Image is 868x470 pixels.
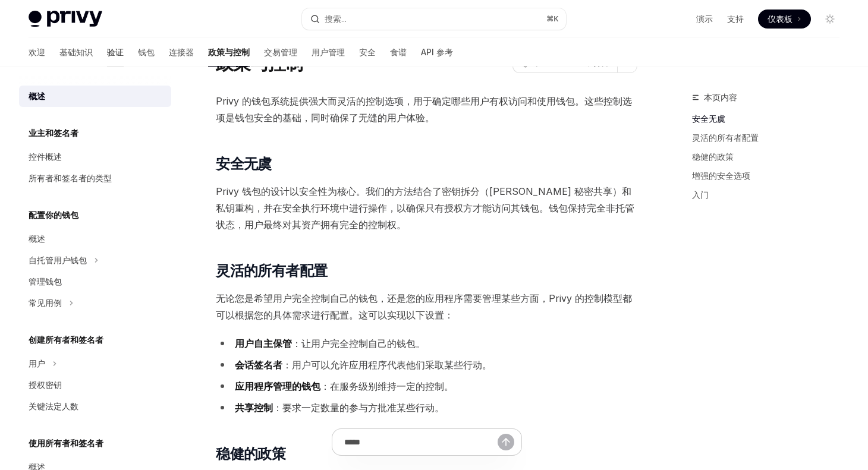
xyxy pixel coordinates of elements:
a: 安全无虞 [692,109,849,128]
a: 政策与控制 [208,38,250,67]
a: 所有者和签名者的类型 [19,168,171,189]
font: 搜索... [325,14,347,24]
a: 验证 [107,38,124,67]
a: 食谱 [390,38,407,67]
font: 控件概述 [29,152,62,162]
font: 演示 [696,14,713,24]
font: Privy 钱包的设计以安全性为核心。我们的方法结合了密钥拆分（[PERSON_NAME] 秘密共享）和私钥重构，并在安全执行环境中进行操作，以确保只有授权方才能访问其钱包。钱包保持完全非托管状... [216,185,634,231]
font: 用户管理 [312,47,345,57]
font: 灵活的所有者配置 [692,133,759,143]
font: 无论您是希望用户完全控制自己的钱包，还是您的应用程序需要管理某些方面，Privy 的控制模型都可以根据您的具体需求进行配置。这可以实现以下设置： [216,292,632,321]
font: 安全无虞 [692,113,725,124]
font: K [553,14,559,23]
font: API 参考 [421,47,453,57]
font: ：在服务级别维持一定的控制。 [320,380,454,392]
font: 概述 [29,234,45,244]
font: 基础知识 [59,47,93,57]
a: 概述 [19,228,171,250]
font: 配置你的钱包 [29,210,78,220]
a: 交易管理 [264,38,297,67]
font: 应用程序管理的钱包 [235,380,320,392]
font: Privy 的钱包系统提供强大而灵活的控制选项，用于确定哪些用户有权访问和使用钱包。这些控制选项是钱包安全的基础，同时确保了无缝的用户体验。 [216,95,632,124]
a: 灵活的所有者配置 [692,128,849,147]
font: 授权密钥 [29,380,62,390]
font: 欢迎 [29,47,45,57]
a: 钱包 [138,38,155,67]
button: 发送消息 [498,434,514,450]
font: 常见用例 [29,298,62,308]
a: 支持 [727,13,744,25]
a: 安全 [359,38,376,67]
font: 管理钱包 [29,276,62,286]
font: 验证 [107,47,124,57]
font: 创建所有者和签名者 [29,335,103,345]
a: 欢迎 [29,38,45,67]
font: 安全 [359,47,376,57]
a: 基础知识 [59,38,93,67]
font: 共享控制 [235,402,273,414]
font: 连接器 [169,47,194,57]
font: 交易管理 [264,47,297,57]
font: 业主和签名者 [29,128,78,138]
font: 安全无虞 [216,155,272,172]
button: 切换暗模式 [820,10,839,29]
font: ：要求一定数量的参与方批准某些行动。 [273,402,444,414]
font: 本页内容 [704,92,737,102]
font: 入门 [692,190,709,200]
font: ⌘ [546,14,553,23]
font: 概述 [29,91,45,101]
font: 仪表板 [768,14,792,24]
font: 增强的安全选项 [692,171,750,181]
a: 仪表板 [758,10,811,29]
font: ：用户可以允许应用程序代表他们采取某些行动。 [282,359,492,371]
font: 关键法定人数 [29,401,78,411]
a: API 参考 [421,38,453,67]
a: 用户管理 [312,38,345,67]
font: ：让用户完全控制自己的钱包。 [292,337,425,349]
font: 自托管用户钱包 [29,255,87,265]
font: 支持 [727,14,744,24]
font: 食谱 [390,47,407,57]
font: 用户 [29,358,45,368]
a: 演示 [696,13,713,25]
a: 稳健的政策 [692,147,849,166]
font: 所有者和签名者的类型 [29,173,112,183]
a: 连接器 [169,38,194,67]
a: 管理钱包 [19,271,171,292]
a: 控件概述 [19,146,171,168]
font: 钱包 [138,47,155,57]
font: 灵活的所有者配置 [216,262,327,279]
font: 政策与控制 [208,47,250,57]
img: 灯光标志 [29,11,102,27]
a: 概述 [19,86,171,107]
a: 增强的安全选项 [692,166,849,185]
a: 关键法定人数 [19,396,171,417]
button: 搜索...⌘K [302,8,566,30]
a: 入门 [692,185,849,204]
a: 授权密钥 [19,374,171,396]
font: 稳健的政策 [692,152,734,162]
font: 用户自主保管 [235,337,292,349]
font: 使用所有者和签名者 [29,438,103,448]
font: 会话签名者 [235,359,282,371]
